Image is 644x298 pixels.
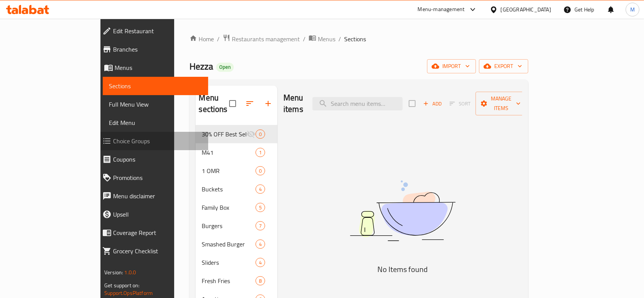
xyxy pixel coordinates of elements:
[196,143,277,162] div: M411
[196,253,277,272] div: Sliders4
[223,34,300,44] a: Restaurants management
[109,100,202,109] span: Full Menu View
[479,59,528,73] button: export
[283,92,303,115] h2: Menu items
[216,64,234,70] span: Open
[256,240,265,249] div: items
[256,276,265,285] div: items
[418,5,465,14] div: Menu-management
[96,205,208,223] a: Upsell
[485,62,522,71] span: export
[420,98,445,110] button: Add
[104,267,123,277] span: Version:
[630,5,635,14] span: M
[241,94,259,113] span: Sort sections
[202,276,255,285] span: Fresh Fries
[202,166,255,175] span: 1 OMR
[196,217,277,235] div: Burgers7
[113,155,202,164] span: Coupons
[113,191,202,201] span: Menu disclaimer
[96,242,208,260] a: Grocery Checklist
[96,22,208,40] a: Edit Restaurant
[96,187,208,205] a: Menu disclaimer
[202,185,255,194] span: Buckets
[96,40,208,58] a: Branches
[256,221,265,230] div: items
[196,125,277,143] div: 30% OFF Best Sellers0
[256,186,265,193] span: 4
[96,58,208,77] a: Menus
[256,204,265,211] span: 5
[196,180,277,198] div: Buckets4
[104,288,153,298] a: Support.OpsPlatform
[256,259,265,266] span: 4
[202,221,255,230] span: Burgers
[113,136,202,146] span: Choice Groups
[433,62,470,71] span: import
[303,34,306,44] li: /
[196,272,277,290] div: Fresh Fries8
[427,59,476,73] button: import
[113,45,202,54] span: Branches
[217,34,220,44] li: /
[225,96,241,112] span: Select all sections
[103,113,208,132] a: Edit Menu
[422,99,443,108] span: Add
[256,222,265,230] span: 7
[202,258,255,267] span: Sliders
[482,94,521,113] span: Manage items
[196,235,277,253] div: Smashed Burger4
[259,94,277,113] button: Add section
[196,198,277,217] div: Family Box5
[256,131,265,138] span: 0
[113,173,202,182] span: Promotions
[256,130,265,139] div: items
[256,203,265,212] div: items
[202,148,255,157] span: M41
[256,148,265,157] div: items
[196,162,277,180] div: 1 OMR0
[232,34,300,44] span: Restaurants management
[189,34,528,44] nav: breadcrumb
[338,34,341,44] li: /
[344,34,366,44] span: Sections
[113,246,202,256] span: Grocery Checklist
[216,63,234,72] div: Open
[104,280,139,290] span: Get support on:
[202,130,246,139] span: 30% OFF Best Sellers
[96,132,208,150] a: Choice Groups
[318,34,335,44] span: Menus
[109,118,202,127] span: Edit Menu
[246,130,256,139] svg: Inactive section
[113,210,202,219] span: Upsell
[103,95,208,113] a: Full Menu View
[307,160,498,261] img: dish.svg
[115,63,202,72] span: Menus
[199,92,229,115] h2: Menu sections
[256,167,265,175] span: 0
[202,240,255,249] span: Smashed Burger
[202,203,255,212] span: Family Box
[256,258,265,267] div: items
[309,34,335,44] a: Menus
[109,81,202,91] span: Sections
[256,277,265,285] span: 8
[113,26,202,36] span: Edit Restaurant
[96,223,208,242] a: Coverage Report
[312,97,403,110] input: search
[445,98,476,110] span: Select section first
[501,5,551,14] div: [GEOGRAPHIC_DATA]
[307,263,498,275] h5: No Items found
[96,168,208,187] a: Promotions
[420,98,445,110] span: Add item
[256,185,265,194] div: items
[125,267,136,277] span: 1.0.0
